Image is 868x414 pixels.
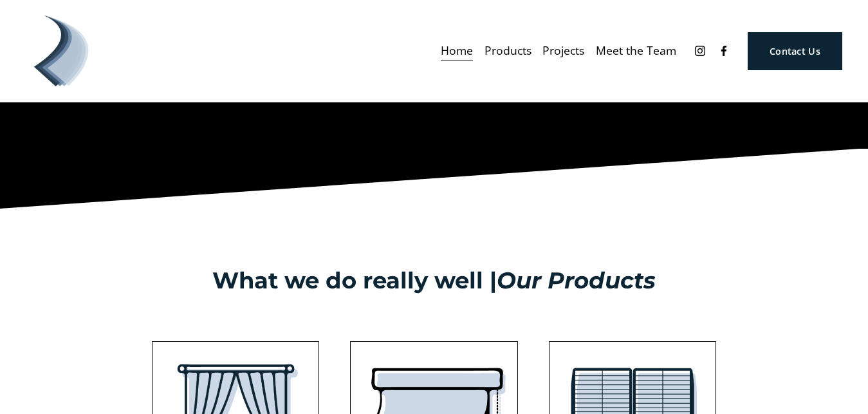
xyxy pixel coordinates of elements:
[717,44,730,57] a: Facebook
[485,40,531,62] a: folder dropdown
[441,40,473,62] a: Home
[748,32,842,70] a: Contact Us
[694,44,706,57] a: Instagram
[542,40,584,62] a: Projects
[26,15,97,86] img: Debonair | Curtains, Blinds, Shutters &amp; Awnings
[497,267,656,294] em: Our Products
[596,40,676,62] a: Meet the Team
[485,41,531,61] span: Products
[147,265,720,296] h2: What we do really well |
